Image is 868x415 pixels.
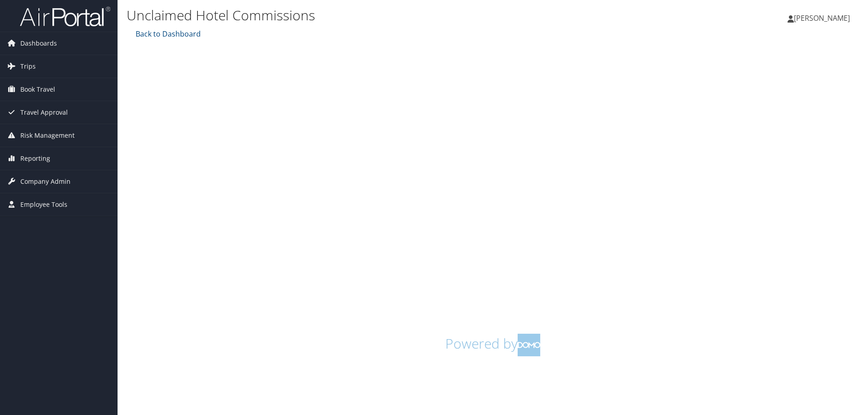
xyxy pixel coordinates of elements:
[518,334,540,356] img: domo-logo.png
[20,78,55,101] span: Book Travel
[20,55,36,78] span: Trips
[20,147,50,170] span: Reporting
[788,5,859,32] a: [PERSON_NAME]
[20,124,75,147] span: Risk Management
[20,170,71,193] span: Company Admin
[20,101,68,124] span: Travel Approval
[20,193,67,216] span: Employee Tools
[133,334,852,356] h1: Powered by
[794,13,850,23] span: [PERSON_NAME]
[133,29,201,39] a: Back to Dashboard
[127,6,615,25] h1: Unclaimed Hotel Commissions
[20,32,57,55] span: Dashboards
[20,6,110,27] img: airportal-logo.png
